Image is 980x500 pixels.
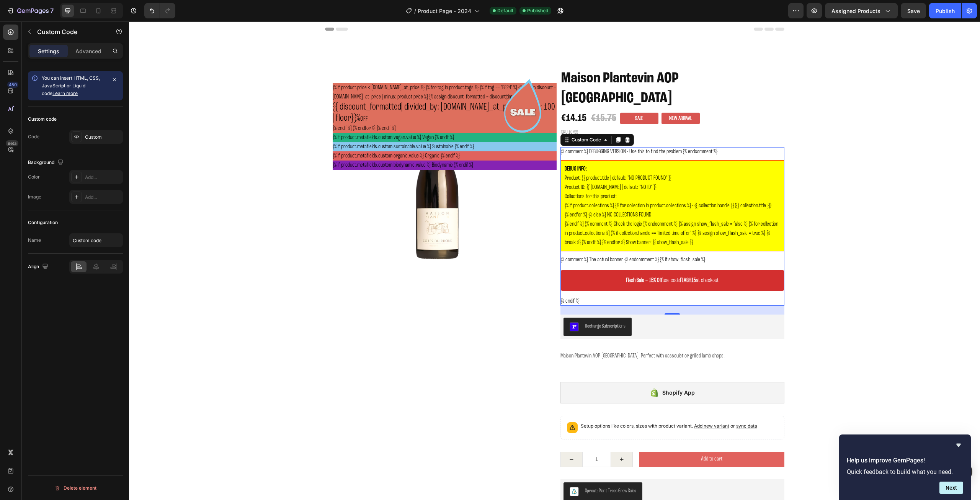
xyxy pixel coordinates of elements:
[28,219,58,226] div: Configuration
[901,3,926,18] button: Save
[28,174,40,180] div: Color
[204,139,428,148] div: {% if product.metafields.custom.biodynamic.value %} Biodynamic {% endif %}
[527,7,548,14] span: Published
[431,331,596,338] p: Maison Plantevin AOP [GEOGRAPHIC_DATA]. Perfect with cassoulet or grilled lamb chops.
[847,441,963,494] div: Help us improve GemPages!
[929,3,961,18] button: Publish
[28,482,123,494] button: Delete element
[414,7,416,15] span: /
[432,431,453,445] button: decrement
[85,194,121,201] div: Add...
[28,133,39,140] div: Code
[497,256,534,262] strong: Flash Sale – 15% Off
[129,21,980,500] iframe: Design area
[907,8,920,14] span: Save
[431,139,655,230] div: Product: {{ product.title | default: "NO PRODUCT FOUND" }} Product ID: {{ [DOMAIN_NAME] | default...
[437,254,650,264] p: use code at checkout
[607,402,628,407] span: sync data
[418,7,471,15] span: Product Page - 2024
[28,237,41,244] div: Name
[831,7,880,15] span: Assigned Products
[231,94,239,101] span: OFF
[434,461,513,479] button: Sprout: Plant Trees Grow Sales
[847,456,963,465] h2: Help us improve GemPages!
[453,431,482,445] input: quantity
[28,262,50,272] div: Align
[54,484,96,493] div: Delete element
[461,89,488,105] div: €15.75
[452,401,628,408] p: Setup options like colors, sizes with product variant.
[497,7,513,14] span: Default
[600,402,628,407] span: or
[28,193,41,200] div: Image
[38,47,59,55] p: Settings
[28,157,65,168] div: Background
[482,431,503,445] button: increment
[456,301,497,309] div: Recharge Subscriptions
[28,116,57,123] div: Custom code
[204,130,428,139] div: {% if product.metafields.custom.organic.value %} Organic {% endif %}
[825,3,898,18] button: Assigned Products
[565,402,600,407] span: Add new variant
[431,89,458,105] div: €14.15
[436,144,458,151] strong: DEBUG INFO:
[847,468,963,475] p: Quick feedback to build what you need.
[204,62,428,111] div: {% if product.price < [DOMAIN_NAME]_at_price %} {% for tag in product.tags %} {% if tag == 'BF24'...
[204,111,428,121] div: {% if product.metafields.custom.vegan.value %} Vegan {% endif %}
[441,115,474,122] div: Custom Code
[431,105,655,116] h2: SKU 10799
[42,75,100,96] span: You can insert HTML, CSS, JavaScript or Liquid code
[572,432,593,443] div: Add to cart
[52,90,78,96] a: Learn more
[431,46,655,88] h1: Maison Plantevin AOP [GEOGRAPHIC_DATA]
[533,367,566,376] div: Shopify App
[536,89,567,105] pre: New Arrival
[441,466,450,475] img: CKWWhLbF0_YCEAE=.png
[510,430,655,446] button: Add to cart
[85,134,121,141] div: Custom
[50,6,54,15] p: 7
[939,482,963,494] button: Next question
[3,3,57,18] button: 7
[431,126,655,284] div: {% comment %} DEBUGGING VERSION - Use this to find the problem {% endcomment %} {% comment %} The...
[501,89,519,105] pre: Sale
[144,3,175,18] div: Undo/Redo
[551,256,567,262] strong: FLASH15
[954,441,963,450] button: Hide survey
[936,7,955,15] div: Publish
[7,82,18,88] div: 450
[6,140,18,146] div: Beta
[456,466,507,474] div: Sprout: Plant Trees Grow Sales
[434,296,503,315] button: Recharge Subscriptions
[204,80,428,102] span: {{ discount_formatted| divided_by: [DOMAIN_NAME]_at_price | times: 100 | floor}}%
[204,121,428,130] div: {% if product.metafields.custom.sustainable.value %} Sustainable {% endif %}
[37,27,102,36] p: Custom Code
[75,47,101,55] p: Advanced
[85,174,121,181] div: Add...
